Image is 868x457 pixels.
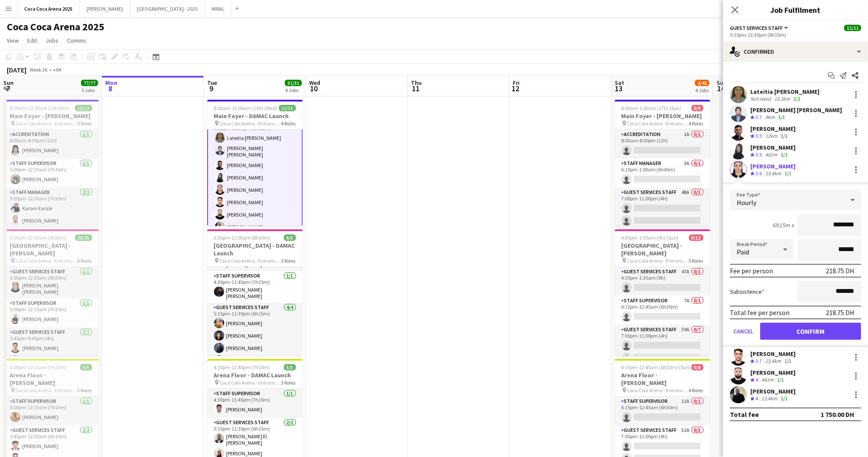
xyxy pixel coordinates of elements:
app-skills-label: 1/1 [781,395,787,402]
span: 6:15pm-12:45am (6h30m) (Sun) [622,364,691,370]
app-card-role: Staff Supervisor1/15:00pm-12:15am (7h15m)[PERSON_NAME] [3,298,99,327]
button: [GEOGRAPHIC_DATA] - 2025 [130,0,205,17]
div: 12km [764,133,779,140]
h3: [GEOGRAPHIC_DATA] - [PERSON_NAME] [615,242,710,257]
div: [PERSON_NAME] [750,369,796,376]
span: 8 [104,84,117,93]
button: [PERSON_NAME] [80,0,130,17]
app-job-card: 8:00am-1:00am (17h) (Sun)0/9Main Foyer - [PERSON_NAME] Coca Cola Arena - Entrance F4 RolesAccredi... [615,100,710,226]
app-job-card: 4:30pm-1:30am (9h) (Sun)0/12[GEOGRAPHIC_DATA] - [PERSON_NAME] Coca Cola Arena - Entrance F5 Roles... [615,229,710,356]
span: 0/9 [692,105,703,111]
span: 0/8 [692,364,703,370]
span: 14 [715,84,727,93]
app-card-role: Guest Services Staff47A0/14:30pm-1:30am (9h) [615,267,710,296]
div: Fee per person [730,266,773,275]
div: Not rated [750,95,773,102]
button: Coca Coca Arena 2025 [17,0,80,17]
span: 3.6 [755,170,762,176]
app-skills-label: 1/1 [777,376,784,383]
div: Confirmed [723,41,868,62]
span: 7 [2,84,14,93]
span: 3.7 [755,358,762,364]
div: [DATE] [7,66,26,74]
span: Coca Cola Arena - Entrance F [16,257,78,264]
span: 3.5 [755,133,762,139]
span: 6/6 [284,234,296,241]
h3: Main Foyer - [PERSON_NAME] [615,112,710,120]
span: 8:00am-12:30am (16h30m) (Mon) [10,105,75,111]
app-card-role: Staff Supervisor1/14:30pm-11:45pm (7h15m)[PERSON_NAME] [PERSON_NAME] [207,271,303,303]
h3: Arena Floor - DAMAC Launch [207,371,303,379]
span: 4 Roles [689,387,703,393]
button: MIRAL [205,0,232,17]
div: 23.4km [764,170,783,177]
app-job-card: 8:00am-12:30am (16h30m) (Mon)12/12Main Foyer - [PERSON_NAME] Coca Cola Arena - Entrance F5 RolesA... [3,100,99,226]
span: Coca Cola Arena - Entrance F [16,387,78,393]
span: Tue [207,79,217,87]
span: 3 Roles [281,379,296,386]
div: [PERSON_NAME] [PERSON_NAME] [750,106,842,114]
span: 5:00pm-12:15am (7h15m) (Mon) [10,364,80,370]
app-card-role: Staff Supervisor1/15:00pm-12:15am (7h15m)[PERSON_NAME] [3,396,99,425]
div: 9km [764,114,776,121]
span: 3.5 [755,151,762,158]
div: [PERSON_NAME] [750,162,796,170]
h3: Main Foyer - [PERSON_NAME] [3,112,99,120]
div: 5:15pm-11:30pm (6h15m) [730,32,861,38]
span: View [7,37,19,44]
div: [PERSON_NAME] [750,125,796,133]
div: 6h15m x [773,221,794,229]
span: Mon [105,79,117,87]
app-card-role: Accreditation1/18:00am-8:00pm (12h)[PERSON_NAME] [3,130,99,159]
div: Total fee per person [730,308,790,317]
div: +04 [53,67,61,73]
app-job-card: 8:00am-12:00am (16h) (Wed)11/11Main Foyer - DAMAC Launch Coca Cola Arena - Entrance F4 Roles4:30p... [207,100,303,226]
app-card-role: Guest Services Staff8/85:15pm-11:30pm (6h15m)Lateitia [PERSON_NAME][PERSON_NAME] [PERSON_NAME][PE... [207,116,303,236]
div: [PERSON_NAME] [750,388,796,395]
span: 4 Roles [689,120,703,127]
span: Sun [717,79,727,87]
label: Subsistence [730,288,764,295]
h3: [GEOGRAPHIC_DATA] - DAMAC Launch [207,242,303,257]
div: Lateitia [PERSON_NAME] [750,88,819,95]
app-job-card: 3:00pm-12:30am (9h30m) (Mon)26/26[GEOGRAPHIC_DATA] - [PERSON_NAME] Coca Cola Arena - Entrance F6 ... [3,229,99,356]
span: 5/5 [284,364,296,370]
span: Paid [737,248,749,256]
app-card-role: Accreditation1A0/18:00am-8:00pm (12h) [615,130,710,159]
app-card-role: Guest Services Staff59A0/77:00pm-11:00pm (4h) [615,325,710,428]
span: 5 Roles [689,257,703,264]
div: 218.75 DH [826,308,854,317]
span: 4 [755,395,758,402]
span: Coca Cola Arena - Entrance F [627,387,689,393]
h3: [GEOGRAPHIC_DATA] - [PERSON_NAME] [3,242,99,257]
span: Coca Cola Arena - Entrance F [627,257,689,264]
span: Coca Cola Arena - Entrance F [220,379,281,386]
span: 3 Roles [78,387,92,393]
span: 31/31 [285,80,302,86]
span: 11/11 [844,25,861,31]
span: 26/26 [75,234,92,241]
span: Thu [411,79,422,87]
span: 10 [308,84,320,93]
span: Coca Cola Arena - Entrance F [220,257,281,264]
app-card-role: Staff Supervisor11A0/16:15pm-12:45am (6h30m) [615,396,710,425]
span: Guest Services Staff [730,25,783,31]
h3: Job Fulfilment [723,4,868,15]
app-skills-label: 1/1 [778,114,785,120]
span: Coca Cola Arena - Entrance F [627,120,689,127]
span: 4:30pm-1:30am (9h) (Sun) [622,234,679,241]
h3: Main Foyer - DAMAC Launch [207,112,303,120]
a: Jobs [42,35,62,46]
button: Confirm [760,323,861,340]
span: Hourly [737,198,756,207]
span: 12 [512,84,520,93]
div: 481m [760,376,775,384]
app-card-role: Guest Services Staff1/13:00pm-12:30am (9h30m)[PERSON_NAME] [PERSON_NAME] [3,267,99,298]
span: 0/12 [689,234,703,241]
span: Week 36 [28,67,49,73]
span: 5 Roles [78,120,92,127]
span: 6 Roles [78,257,92,264]
span: 3.7 [755,114,762,120]
div: 23.4km [764,358,783,365]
